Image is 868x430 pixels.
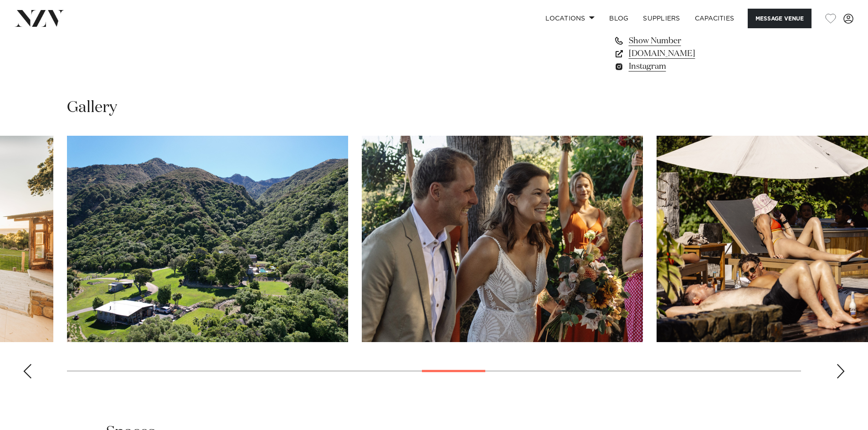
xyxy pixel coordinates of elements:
[614,35,762,47] a: Show Number
[67,97,117,118] h2: Gallery
[15,10,64,26] img: nzv-logo.png
[614,47,762,60] a: [DOMAIN_NAME]
[602,9,636,28] a: BLOG
[362,136,643,342] swiper-slide: 16 / 29
[748,9,812,28] button: Message Venue
[688,9,742,28] a: Capacities
[614,60,762,73] a: Instagram
[636,9,687,28] a: SUPPLIERS
[67,136,348,342] swiper-slide: 15 / 29
[538,9,602,28] a: Locations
